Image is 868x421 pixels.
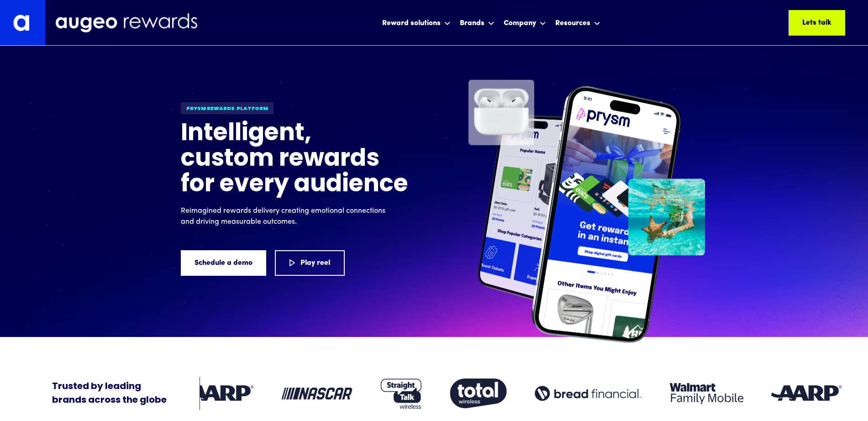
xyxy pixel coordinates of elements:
div: Brands [460,18,484,29]
div: Reward solutions [382,18,441,29]
div: Prysm Rewards platform [181,102,274,114]
div: Company [501,11,548,35]
p: Reimagined rewards delivery creating emotional connections and driving measurable outcomes. [181,205,391,227]
div: Brands [458,11,497,35]
div: Company [504,18,536,29]
img: Client logo: Walmart Family Mobile [670,383,743,404]
div: Resources [555,18,590,29]
div: Resources [553,11,603,35]
div: Trusted by leading brands across the globe [52,380,167,407]
a: Schedule a demo [181,250,266,276]
div: Reward solutions [380,11,453,35]
h1: Intelligent, custom rewards for every audience [181,121,409,198]
a: Lets talk [789,10,845,36]
a: Play reel [275,250,345,276]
